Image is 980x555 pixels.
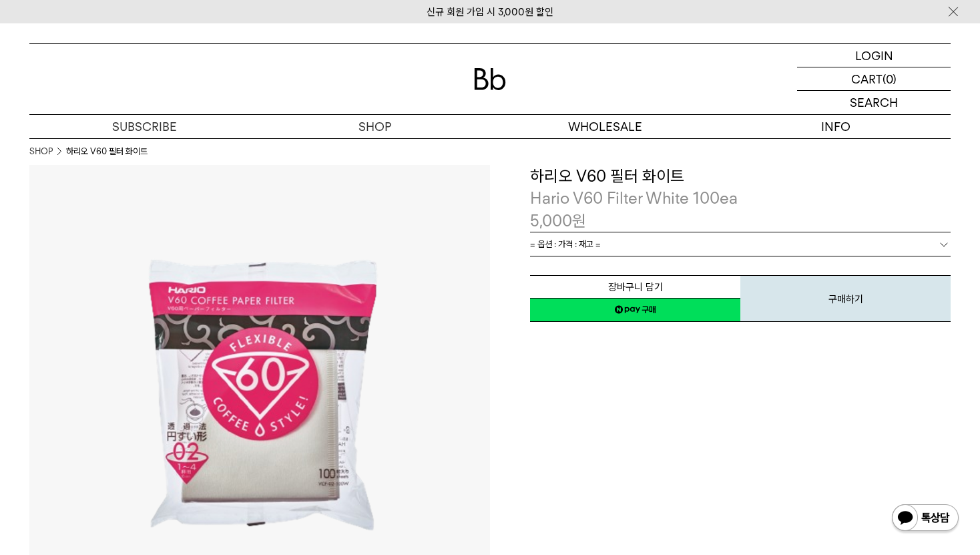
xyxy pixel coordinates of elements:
[427,6,553,18] a: 신규 회원 가입 시 3,000원 할인
[891,503,960,535] img: 카카오톡 채널 1:1 채팅 버튼
[740,275,951,322] button: 구매하기
[720,115,951,138] p: INFO
[850,91,898,114] p: SEARCH
[260,115,490,138] a: SHOP
[572,211,586,230] span: 원
[29,115,260,138] a: SUBSCRIBE
[883,67,897,90] p: (0)
[530,232,601,256] span: = 옵션 : 가격 : 재고 =
[530,187,951,210] p: Hario V60 Filter White 100ea
[530,210,586,232] p: 5,000
[530,165,951,188] h3: 하리오 V60 필터 화이트
[474,68,506,90] img: 로고
[851,67,883,90] p: CART
[797,44,951,67] a: LOGIN
[855,44,893,67] p: LOGIN
[530,275,740,299] button: 장바구니 담기
[797,67,951,91] a: CART (0)
[66,145,148,158] li: 하리오 V60 필터 화이트
[530,298,740,322] a: 새창
[29,145,53,158] a: SHOP
[490,115,720,138] p: WHOLESALE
